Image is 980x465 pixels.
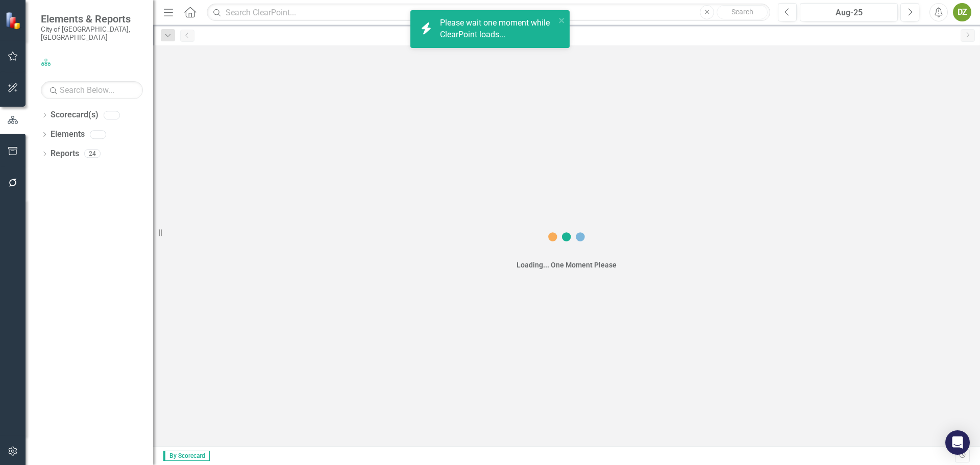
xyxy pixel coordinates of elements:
input: Search Below... [41,81,143,99]
small: City of [GEOGRAPHIC_DATA], [GEOGRAPHIC_DATA] [41,25,143,42]
div: Aug-25 [803,7,894,19]
input: Search ClearPoint... [207,4,770,21]
a: Elements [51,129,85,140]
a: Scorecard(s) [51,109,99,121]
div: Please wait one moment while ClearPoint loads... [440,17,555,41]
a: Reports [51,148,79,160]
button: Search [717,5,768,19]
span: Elements & Reports [41,13,143,25]
div: Open Intercom Messenger [945,430,970,455]
button: close [558,14,566,26]
span: By Scorecard [163,451,210,461]
button: DZ [953,3,971,21]
div: Loading... One Moment Please [517,260,617,270]
button: Aug-25 [800,3,898,21]
div: 24 [84,150,101,158]
img: ClearPoint Strategy [5,12,23,30]
span: Search [731,8,753,16]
